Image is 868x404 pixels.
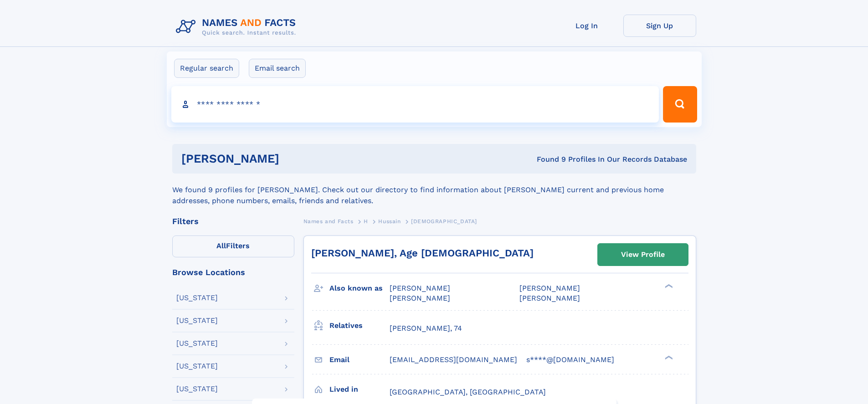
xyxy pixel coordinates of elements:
[172,174,696,206] div: We found 9 profiles for [PERSON_NAME]. Check out our directory to find information about [PERSON_...
[378,218,401,225] span: Hussain
[364,215,368,227] a: H
[171,86,659,123] input: search input
[663,86,697,123] button: Search Button
[390,294,450,302] span: [PERSON_NAME]
[176,340,218,347] div: [US_STATE]
[364,218,368,225] span: H
[519,284,580,292] span: [PERSON_NAME]
[176,385,218,393] div: [US_STATE]
[216,241,226,250] span: All
[172,15,303,39] img: Logo Names and Facts
[663,354,673,360] div: ❯
[174,59,239,78] label: Regular search
[329,352,390,368] h3: Email
[621,244,665,265] div: View Profile
[311,247,534,259] a: [PERSON_NAME], Age [DEMOGRAPHIC_DATA]
[172,268,294,276] div: Browse Locations
[172,235,294,257] label: Filters
[390,388,546,396] span: [GEOGRAPHIC_DATA], [GEOGRAPHIC_DATA]
[411,218,477,225] span: [DEMOGRAPHIC_DATA]
[181,153,408,164] h1: [PERSON_NAME]
[390,323,462,333] a: [PERSON_NAME], 74
[519,294,580,302] span: [PERSON_NAME]
[663,283,673,289] div: ❯
[378,215,401,227] a: Hussain
[172,217,294,225] div: Filters
[303,215,354,227] a: Names and Facts
[329,281,390,296] h3: Also known as
[176,294,218,302] div: [US_STATE]
[390,355,517,364] span: [EMAIL_ADDRESS][DOMAIN_NAME]
[550,15,623,37] a: Log In
[390,284,450,292] span: [PERSON_NAME]
[598,244,688,266] a: View Profile
[329,382,390,397] h3: Lived in
[176,317,218,324] div: [US_STATE]
[249,59,306,78] label: Email search
[408,154,687,164] div: Found 9 Profiles In Our Records Database
[329,318,390,333] h3: Relatives
[623,15,696,37] a: Sign Up
[176,363,218,370] div: [US_STATE]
